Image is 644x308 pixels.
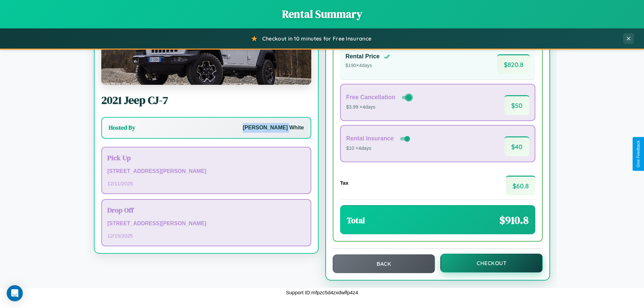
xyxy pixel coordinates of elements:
p: [PERSON_NAME] White [243,123,304,133]
p: $3.99 × 4 days [346,103,413,112]
span: $ 40 [504,136,529,156]
p: $ 190 × 4 days [345,61,390,70]
h4: Free Cancellation [346,94,395,101]
span: $ 50 [504,95,529,115]
img: Jeep CJ-7 [101,18,311,85]
div: Open Intercom Messenger [7,285,23,301]
h1: Rental Summary [7,7,637,21]
span: $ 60.8 [506,176,535,195]
h4: Tax [340,180,348,186]
span: $ 910.8 [499,213,529,228]
p: $10 × 4 days [346,144,411,153]
span: $ 820.8 [497,54,530,74]
h3: Pick Up [107,153,305,163]
p: Support ID: mfpzc5d4zxdwlfp4z4 [286,288,358,297]
span: Checkout in 10 minutes for Free Insurance [262,35,371,42]
h3: Total [347,215,365,226]
div: Give Feedback [636,140,641,168]
p: 12 / 11 / 2025 [107,179,305,188]
p: [STREET_ADDRESS][PERSON_NAME] [107,167,305,176]
p: [STREET_ADDRESS][PERSON_NAME] [107,219,305,229]
h4: Rental Price [345,53,380,60]
h2: 2021 Jeep CJ-7 [101,93,311,108]
h4: Rental Insurance [346,135,394,142]
p: 12 / 15 / 2025 [107,231,305,240]
button: Checkout [440,254,543,272]
h3: Hosted By [109,124,135,132]
h3: Drop Off [107,205,305,215]
button: Back [333,254,435,273]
